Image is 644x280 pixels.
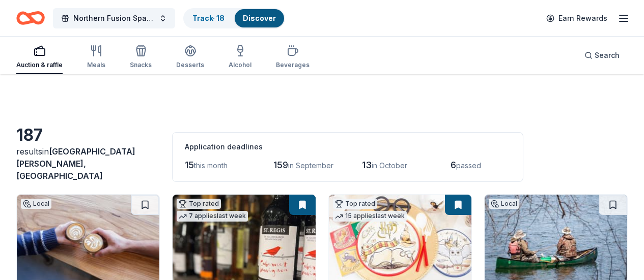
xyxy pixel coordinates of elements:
[540,9,613,27] a: Earn Rewards
[333,199,377,209] div: Top rated
[229,41,251,74] button: Alcohol
[489,199,519,209] div: Local
[276,41,310,74] button: Beverages
[273,160,288,170] span: 159
[87,61,105,69] div: Meals
[16,6,45,30] a: Home
[53,8,175,28] button: Northern Fusion Spaghetti Fundraiser
[177,211,248,222] div: 7 applies last week
[576,45,628,66] button: Search
[87,41,105,74] button: Meals
[229,61,251,69] div: Alcohol
[130,61,152,69] div: Snacks
[194,161,228,170] span: this month
[16,125,160,145] div: 187
[176,41,204,74] button: Desserts
[362,160,372,170] span: 13
[185,160,194,170] span: 15
[130,41,152,74] button: Snacks
[176,61,204,69] div: Desserts
[243,14,276,22] a: Discover
[16,146,135,181] span: in
[333,211,407,222] div: 15 applies last week
[456,161,481,170] span: passed
[16,145,160,182] div: results
[177,199,221,209] div: Top rated
[183,8,285,28] button: Track· 18Discover
[21,199,51,209] div: Local
[185,141,511,153] div: Application deadlines
[451,160,456,170] span: 6
[16,61,63,69] div: Auction & raffle
[276,61,310,69] div: Beverages
[288,161,333,170] span: in September
[73,12,155,24] span: Northern Fusion Spaghetti Fundraiser
[16,41,63,74] button: Auction & raffle
[192,14,225,22] a: Track· 18
[16,146,135,181] span: [GEOGRAPHIC_DATA][PERSON_NAME], [GEOGRAPHIC_DATA]
[372,161,407,170] span: in October
[595,49,620,61] span: Search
